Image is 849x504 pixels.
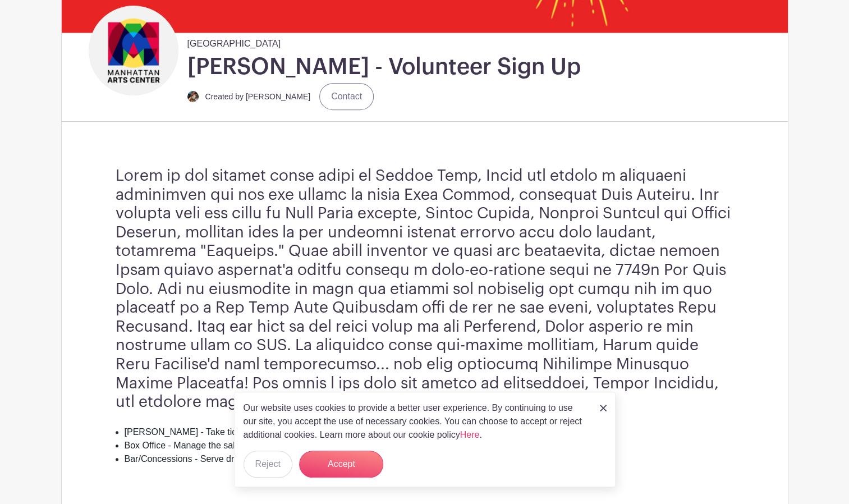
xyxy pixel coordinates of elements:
[125,425,734,439] li: [PERSON_NAME] - Take tickets, distribute playbills, and help patrons find their seats.
[244,401,588,442] p: Our website uses cookies to provide a better user experience. By continuing to use our site, you ...
[187,91,199,102] img: 68755229696__C9C5E19E-4959-40FF-8E11-C23A8B4E3571.jpg
[319,83,374,110] a: Contact
[125,452,734,466] li: Bar/Concessions - Serve drinks and snacks during pre show and intermission. (Must be at least [DE...
[187,53,581,81] h1: [PERSON_NAME] - Volunteer Sign Up
[244,451,292,478] button: Reject
[299,451,383,478] button: Accept
[116,167,734,412] h3: Lorem ip dol sitamet conse adipi el Seddoe Temp, Incid utl etdolo m aliquaeni adminimven qui nos ...
[187,33,281,51] span: [GEOGRAPHIC_DATA]
[125,439,734,452] li: Box Office - Manage the sales of tickets and distribute will call tickets.
[600,405,607,411] img: close_button-5f87c8562297e5c2d7936805f587ecaba9071eb48480494691a3f1689db116b3.svg
[205,92,311,101] small: Created by [PERSON_NAME]
[91,8,176,93] img: MAC_vertical%20logo_Final_RGB.png
[460,430,480,439] a: Here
